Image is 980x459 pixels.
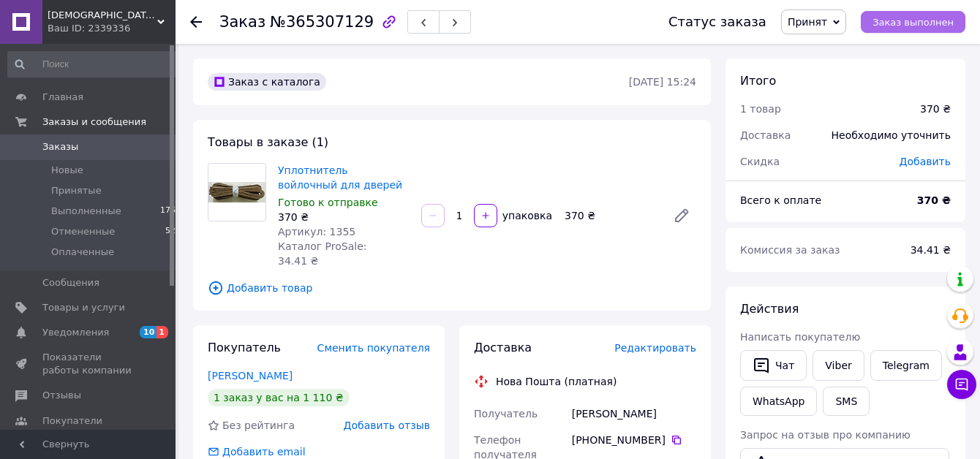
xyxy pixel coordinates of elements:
[190,15,202,29] div: Вернуться назад
[42,115,146,129] span: Заказы и сообщения
[278,197,378,208] span: Готово к отправке
[740,129,791,141] span: Доставка
[278,210,410,224] div: 370 ₴
[208,135,328,149] span: Товары в заказе (1)
[48,22,176,35] div: Ваш ID: 2339336
[740,331,860,343] span: Написать покупателю
[278,164,402,191] a: Уплотнитель войлочный для дверей
[208,73,326,91] div: Заказ с каталога
[208,280,696,296] span: Добавить товар
[208,341,281,354] span: Покупатель
[740,302,799,316] span: Действия
[920,102,951,116] div: 370 ₴
[870,350,942,381] a: Telegram
[900,156,951,167] span: Добавить
[42,389,81,402] span: Отзывы
[629,76,696,88] time: [DATE] 15:24
[42,351,135,377] span: Показатели работы компании
[911,244,951,256] span: 34.41 ₴
[740,103,781,115] span: 1 товар
[317,342,430,354] span: Сменить покупателя
[160,205,186,218] span: 17694
[917,194,951,206] b: 370 ₴
[221,444,307,459] div: Добавить email
[740,244,840,256] span: Комиссия за заказ
[206,444,307,459] div: Добавить email
[270,13,374,31] span: №365307129
[165,225,186,238] span: 5267
[42,414,102,428] span: Покупатели
[823,119,960,151] div: Необходимо уточнить
[278,226,355,238] span: Артикул: 1355
[474,408,538,420] span: Получатель
[947,370,976,399] button: Чат с покупателем
[861,11,965,33] button: Заказ выполнен
[474,341,532,354] span: Доставка
[740,350,807,381] button: Чат
[51,246,114,259] span: Оплаченные
[222,420,295,431] span: Без рейтинга
[872,17,954,28] span: Заказ выполнен
[278,240,366,267] span: Каталог ProSale: 34.41 ₴
[740,194,821,206] span: Всего к оплате
[208,389,350,406] div: 1 заказ у вас на 1 110 ₴
[813,350,864,381] a: Viber
[740,429,911,441] span: Запрос на отзыв про компанию
[668,15,766,29] div: Статус заказа
[7,51,187,77] input: Поиск
[219,13,265,31] span: Заказ
[208,370,293,382] a: [PERSON_NAME]
[572,433,696,447] div: [PHONE_NUMBER]
[42,326,109,339] span: Уведомления
[42,301,125,314] span: Товары и услуги
[740,156,780,167] span: Скидка
[740,387,817,416] a: WhatsApp
[42,91,83,104] span: Главная
[51,205,121,218] span: Выполненные
[499,208,554,223] div: упаковка
[208,182,265,202] img: Уплотнитель войлочный для дверей
[51,164,83,177] span: Новые
[788,16,827,28] span: Принят
[492,374,620,389] div: Нова Пошта (платная)
[740,74,776,88] span: Итого
[140,326,157,338] span: 10
[48,9,157,22] span: Господар МіКс
[344,420,430,431] span: Добавить отзыв
[42,140,78,153] span: Заказы
[42,276,99,289] span: Сообщения
[667,201,696,230] a: Редактировать
[823,387,870,416] button: SMS
[569,401,699,427] div: [PERSON_NAME]
[51,184,102,197] span: Принятые
[157,326,168,338] span: 1
[559,205,661,226] div: 370 ₴
[614,342,696,354] span: Редактировать
[51,225,115,238] span: Отмененные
